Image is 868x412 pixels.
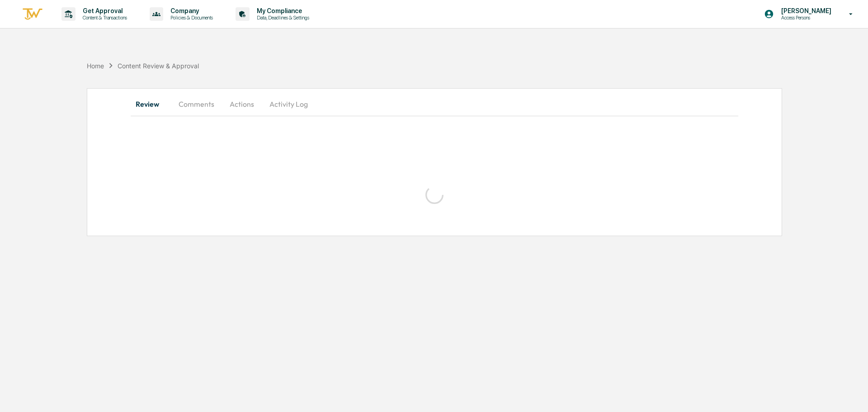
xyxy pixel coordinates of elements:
[118,62,199,70] div: Content Review & Approval
[75,7,132,14] p: Get Approval
[87,62,104,70] div: Home
[774,14,836,21] p: Access Persons
[262,93,315,115] button: Activity Log
[131,93,171,115] button: Review
[22,7,43,22] img: logo
[131,93,738,115] div: secondary tabs example
[171,93,222,115] button: Comments
[774,7,836,14] p: [PERSON_NAME]
[163,14,217,21] p: Policies & Documents
[222,93,262,115] button: Actions
[250,7,314,14] p: My Compliance
[75,14,132,21] p: Content & Transactions
[163,7,217,14] p: Company
[250,14,314,21] p: Data, Deadlines & Settings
